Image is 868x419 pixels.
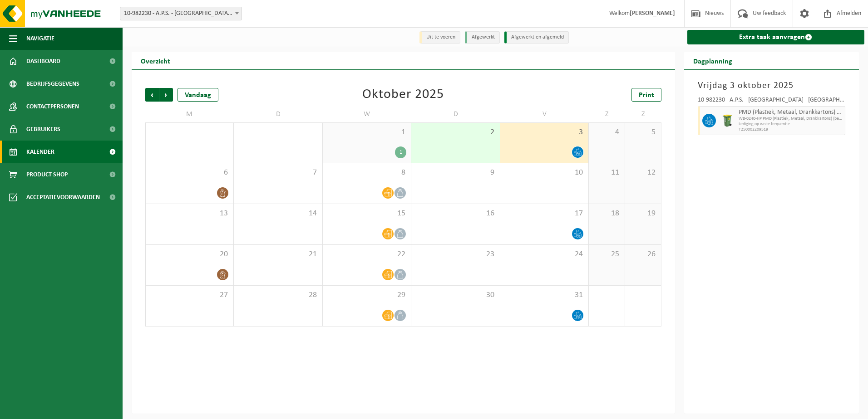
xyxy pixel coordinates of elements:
span: 20 [150,249,229,259]
span: 9 [416,168,495,178]
td: D [234,106,322,122]
span: 29 [327,290,406,300]
span: 12 [630,168,656,178]
span: 26 [630,249,656,259]
div: 1 [395,146,406,158]
a: Print [631,88,661,102]
div: Oktober 2025 [362,88,444,102]
span: 30 [416,290,495,300]
strong: [PERSON_NAME] [630,10,675,17]
img: WB-0240-HPE-GN-50 [720,114,734,127]
span: 16 [416,209,495,219]
span: 21 [238,249,317,259]
h2: Overzicht [132,52,179,69]
span: 8 [327,168,406,178]
span: 3 [505,127,584,137]
td: W [323,106,411,122]
span: 28 [238,290,317,300]
span: 4 [593,127,620,137]
div: 10-982230 - A.P.S. - [GEOGRAPHIC_DATA] - [GEOGRAPHIC_DATA] [698,97,846,106]
h2: Dagplanning [684,52,741,69]
h3: Vrijdag 3 oktober 2025 [698,79,846,93]
span: 10 [505,168,584,178]
td: V [500,106,589,122]
li: Afgewerkt en afgemeld [504,31,569,44]
span: 7 [238,168,317,178]
span: Product Shop [26,163,68,186]
span: Kalender [26,141,54,163]
span: Lediging op vaste frequentie [739,122,843,127]
li: Uit te voeren [419,31,460,44]
span: 6 [150,168,229,178]
span: 25 [593,249,620,259]
a: Extra taak aanvragen [687,30,865,44]
span: 27 [150,290,229,300]
span: 31 [505,290,584,300]
span: 1 [327,127,406,137]
span: 10-982230 - A.P.S. - LOKEREN - LOKEREN [120,7,242,20]
span: 14 [238,209,317,219]
span: 10-982230 - A.P.S. - LOKEREN - LOKEREN [120,7,242,20]
span: T250002209519 [739,127,843,132]
span: 17 [505,209,584,219]
td: Z [589,106,625,122]
span: 24 [505,249,584,259]
span: Navigatie [26,27,54,50]
span: 2 [416,127,495,137]
span: WB-0240-HP PMD (Plastiek, Metaal, Drankkartons) (bedrijven) [739,116,843,122]
span: 11 [593,168,620,178]
span: Acceptatievoorwaarden [26,186,100,209]
span: PMD (Plastiek, Metaal, Drankkartons) (bedrijven) [739,109,843,116]
span: 23 [416,249,495,259]
span: Dashboard [26,50,60,73]
td: M [145,106,234,122]
span: 18 [593,209,620,219]
li: Afgewerkt [465,31,500,44]
span: Volgende [159,88,173,102]
span: Vorige [145,88,159,102]
iframe: chat widget [5,399,152,419]
td: D [411,106,500,122]
div: Vandaag [178,88,218,102]
span: Contactpersonen [26,95,79,118]
span: 5 [630,127,656,137]
td: Z [625,106,661,122]
span: 15 [327,209,406,219]
span: Gebruikers [26,118,60,141]
span: 13 [150,209,229,219]
span: Bedrijfsgegevens [26,73,79,95]
span: Print [639,92,654,99]
span: 22 [327,249,406,259]
span: 19 [630,209,656,219]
